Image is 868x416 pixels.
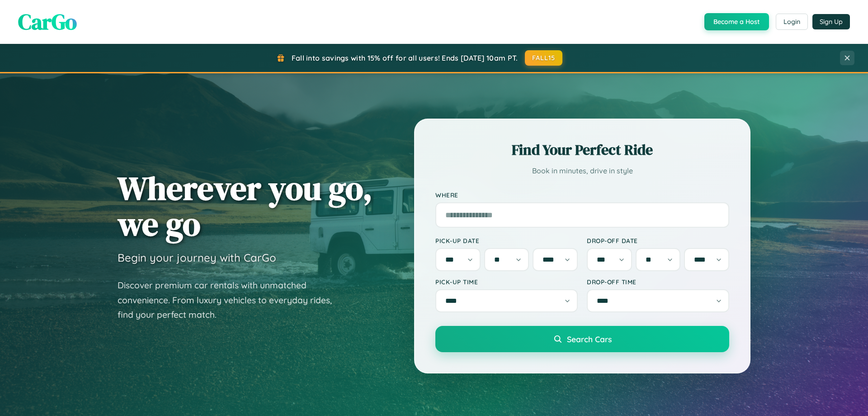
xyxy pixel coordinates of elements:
h3: Begin your journey with CarGo [118,251,276,264]
span: CarGo [18,7,77,37]
button: Sign Up [812,14,850,29]
label: Pick-up Time [435,278,578,286]
button: FALL15 [525,50,563,66]
span: Search Cars [567,334,612,344]
button: Become a Host [704,13,769,30]
button: Search Cars [435,326,729,352]
h2: Find Your Perfect Ride [435,140,729,160]
button: Login [776,14,808,30]
label: Drop-off Time [587,278,729,286]
p: Discover premium car rentals with unmatched convenience. From luxury vehicles to everyday rides, ... [118,278,344,322]
label: Drop-off Date [587,237,729,244]
p: Book in minutes, drive in style [435,164,729,177]
h1: Wherever you go, we go [118,170,373,242]
label: Where [435,191,729,199]
span: Fall into savings with 15% off for all users! Ends [DATE] 10am PT. [292,53,518,62]
label: Pick-up Date [435,237,578,244]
